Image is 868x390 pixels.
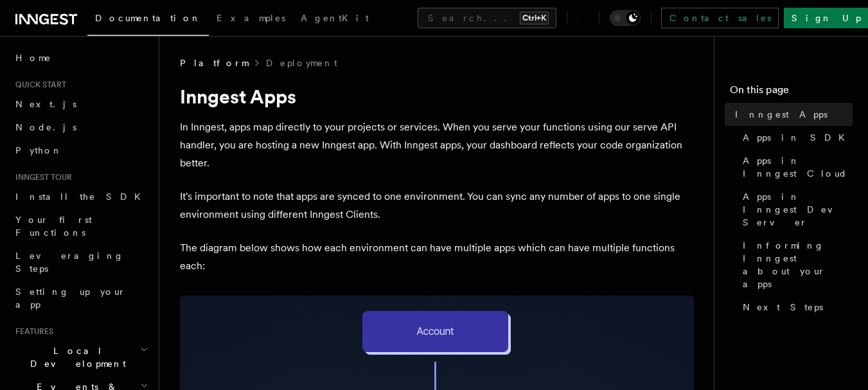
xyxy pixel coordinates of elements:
span: Home [15,51,51,64]
span: AgentKit [301,13,369,23]
span: Next Steps [743,301,823,314]
span: Informing Inngest about your apps [743,239,853,290]
span: Inngest tour [10,172,72,182]
a: Next.js [10,93,151,116]
span: Install the SDK [15,191,148,202]
span: Local Development [10,344,140,370]
a: Install the SDK [10,185,151,208]
span: Platform [180,57,248,69]
a: Setting up your app [10,280,151,316]
span: Leveraging Steps [15,251,124,274]
a: Inngest Apps [730,103,853,126]
a: Informing Inngest about your apps [738,234,853,296]
a: Next Steps [738,296,853,319]
span: Setting up your app [15,287,126,310]
span: Next.js [15,99,76,109]
a: Examples [209,4,293,35]
a: Contact sales [661,8,779,28]
span: Python [15,145,62,155]
button: Local Development [10,339,151,375]
button: Search...Ctrl+K [418,8,556,28]
span: Features [10,326,53,337]
a: Deployment [266,57,337,69]
span: Documentation [95,13,201,23]
span: Examples [217,13,285,23]
span: Apps in SDK [743,131,853,144]
h4: On this page [730,82,853,103]
a: Documentation [87,4,209,36]
a: Node.js [10,116,151,139]
a: Python [10,139,151,162]
button: Toggle dark mode [610,10,641,26]
p: It's important to note that apps are synced to one environment. You can sync any number of apps t... [180,188,694,224]
kbd: Ctrl+K [520,12,549,24]
a: Home [10,46,151,69]
a: Leveraging Steps [10,244,151,280]
h1: Inngest Apps [180,85,694,108]
span: Quick start [10,80,66,90]
a: Apps in SDK [738,126,853,149]
span: Inngest Apps [735,108,828,121]
span: Apps in Inngest Cloud [743,154,853,180]
span: Apps in Inngest Dev Server [743,190,853,229]
span: Node.js [15,122,76,132]
p: In Inngest, apps map directly to your projects or services. When you serve your functions using o... [180,118,694,172]
a: Your first Functions [10,208,151,244]
a: AgentKit [293,4,376,35]
a: Apps in Inngest Cloud [738,149,853,185]
a: Apps in Inngest Dev Server [738,185,853,234]
span: Your first Functions [15,215,92,238]
p: The diagram below shows how each environment can have multiple apps which can have multiple funct... [180,239,694,275]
